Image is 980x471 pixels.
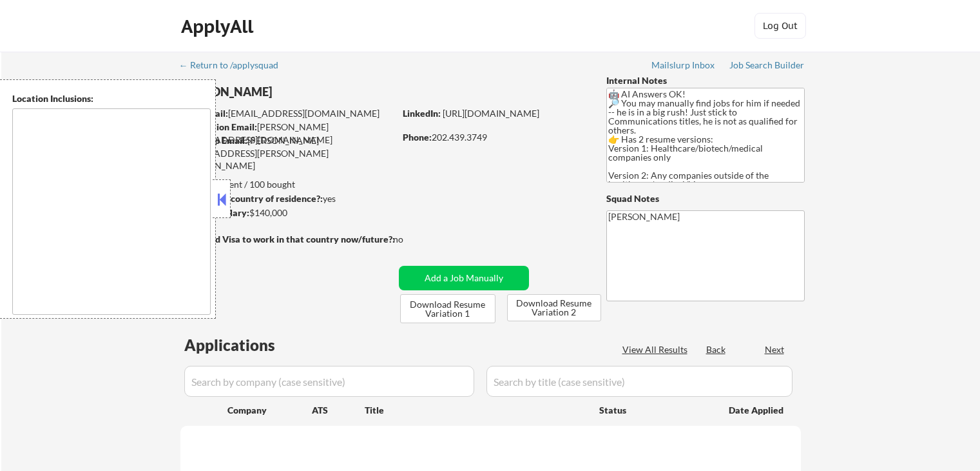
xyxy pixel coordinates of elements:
div: Company [227,404,312,417]
div: [PERSON_NAME] [180,84,445,100]
div: [PERSON_NAME][EMAIL_ADDRESS][PERSON_NAME][DOMAIN_NAME] [180,134,394,172]
div: Location Inclusions: [12,92,211,105]
div: Mailslurp Inbox [651,61,716,70]
a: Mailslurp Inbox [651,60,716,73]
div: Squad Notes [606,192,805,205]
div: no [393,233,430,246]
button: Log Out [754,13,806,39]
input: Search by title (case sensitive) [486,366,793,397]
strong: Will need Visa to work in that country now/future?: [180,234,395,245]
input: Search by company (case sensitive) [184,366,474,397]
div: ← Return to /applysquad [179,61,291,70]
div: Next [765,343,785,356]
div: yes [180,192,390,205]
strong: LinkedIn: [403,108,441,119]
div: Title [365,404,587,417]
div: View All Results [622,343,691,356]
button: Download Resume Variation 1 [400,294,495,323]
button: Download Resume Variation 2 [507,294,601,321]
div: 202.439.3749 [403,131,585,144]
div: Internal Notes [606,74,805,87]
strong: Can work in country of residence?: [180,193,323,204]
div: Back [706,343,727,356]
div: [PERSON_NAME][EMAIL_ADDRESS][DOMAIN_NAME] [181,121,394,146]
div: ATS [312,404,365,417]
a: [URL][DOMAIN_NAME] [443,108,539,119]
strong: Phone: [403,132,432,143]
div: Date Applied [729,404,785,417]
a: ← Return to /applysquad [179,60,291,73]
div: 61 sent / 100 bought [180,178,394,191]
div: Status [599,398,710,421]
div: Job Search Builder [729,61,805,70]
div: Applications [184,337,312,353]
div: ApplyAll [181,15,257,37]
div: $140,000 [180,206,394,219]
div: [EMAIL_ADDRESS][DOMAIN_NAME] [181,107,394,120]
button: Add a Job Manually [399,266,529,290]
